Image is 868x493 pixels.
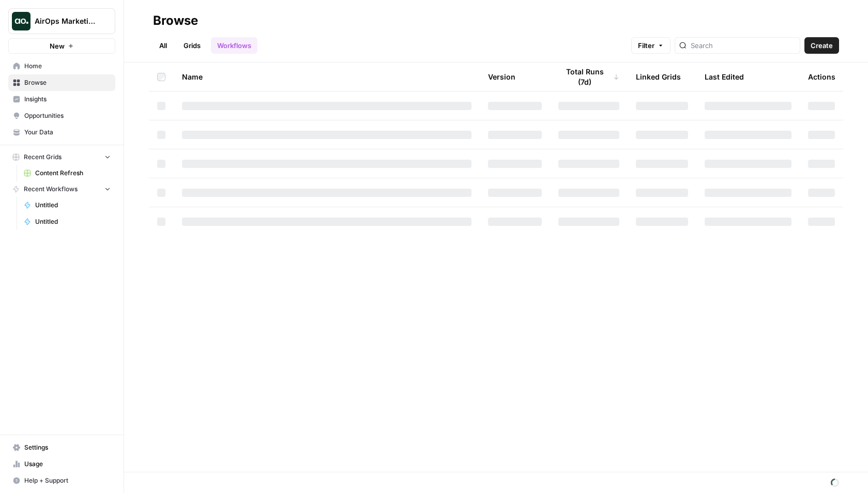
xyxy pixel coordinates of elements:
span: Your Data [24,128,111,137]
div: Version [488,63,515,91]
span: Create [811,40,833,51]
span: Insights [24,95,111,104]
div: Actions [808,63,835,91]
a: Your Data [8,124,115,141]
div: Browse [153,12,198,29]
span: New [50,41,65,51]
a: Content Refresh [19,165,115,181]
a: Opportunities [8,107,115,124]
a: Insights [8,91,115,107]
img: AirOps Marketing Logo [12,12,31,30]
a: Workflows [211,37,257,54]
button: Recent Grids [8,149,115,165]
a: Usage [8,456,115,472]
span: Browse [24,78,111,87]
a: Settings [8,439,115,456]
a: Home [8,58,115,74]
span: Help + Support [24,476,111,485]
a: All [153,37,173,54]
span: Filter [638,40,654,51]
a: Grids [177,37,207,54]
a: Untitled [19,197,115,213]
input: Search [691,40,796,51]
span: Content Refresh [35,168,111,178]
button: New [8,38,115,54]
a: Untitled [19,213,115,230]
div: Total Runs (7d) [558,63,619,91]
span: Recent Grids [24,152,62,162]
span: Opportunities [24,111,111,120]
span: Settings [24,443,111,452]
div: Name [182,63,471,91]
span: AirOps Marketing [35,16,97,26]
button: Help + Support [8,472,115,489]
span: Usage [24,459,111,469]
span: Home [24,61,111,71]
button: Recent Workflows [8,181,115,197]
span: Untitled [35,217,111,226]
span: Untitled [35,201,111,210]
span: Recent Workflows [24,184,78,194]
button: Create [804,37,839,54]
div: Linked Grids [636,63,681,91]
button: Workspace: AirOps Marketing [8,8,115,34]
button: Filter [631,37,671,54]
div: Last Edited [705,63,744,91]
a: Browse [8,74,115,91]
